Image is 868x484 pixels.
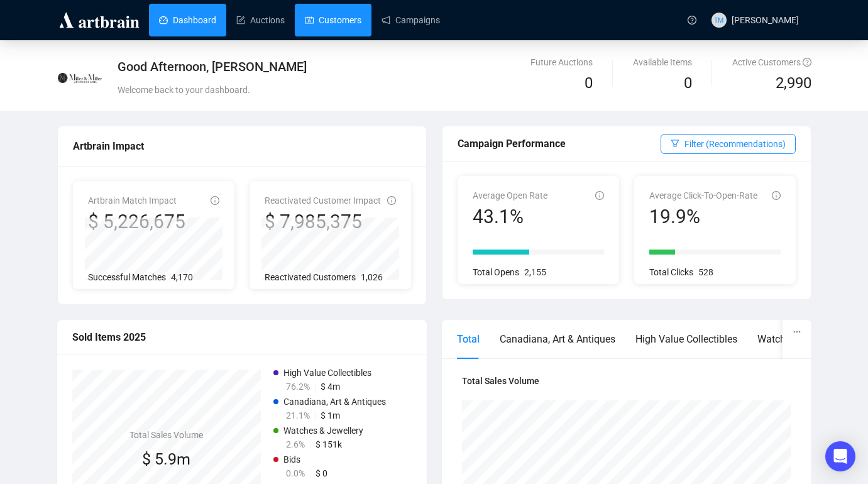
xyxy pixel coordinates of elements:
span: filter [671,139,679,148]
span: $ 4m [321,382,340,392]
span: 2,990 [776,72,811,96]
span: info-circle [387,196,396,205]
div: Artbrain Impact [73,138,411,154]
span: 0 [684,74,692,92]
button: ellipsis [783,320,811,344]
span: Reactivated Customer Impact [265,195,381,206]
span: Active Customers [732,57,811,67]
div: Welcome back to your dashboard. [118,83,557,97]
a: Campaigns [382,4,440,36]
div: Canadiana, Art & Antiques [500,331,615,347]
a: Auctions [236,4,285,36]
div: Sold Items 2025 [72,329,412,345]
button: Filter (Recommendations) [661,134,796,154]
span: 528 [698,267,713,277]
span: 21.1% [286,410,310,421]
div: $ 5,226,675 [88,210,185,234]
div: Good Afternoon, [PERSON_NAME] [118,58,557,75]
a: Customers [305,4,361,36]
img: 603244e16ef0a70016a8c997.jpg [58,56,102,100]
span: 76.2% [286,382,310,392]
span: info-circle [211,196,219,205]
span: Artbrain Match Impact [88,195,177,206]
div: 19.9% [649,205,757,229]
span: Bids [283,454,300,465]
div: Watches & Jewellery [757,331,849,347]
span: info-circle [772,191,781,200]
span: info-circle [595,191,604,200]
div: 43.1% [473,205,547,229]
span: question-circle [803,58,811,67]
span: Successful Matches [88,272,166,282]
span: 1,026 [361,272,383,282]
span: 0 [585,74,593,92]
div: Available Items [633,55,692,69]
span: $ 151k [316,439,342,449]
span: $ 0 [316,468,327,478]
span: 4,170 [171,272,193,282]
span: High Value Collectibles [283,368,371,378]
div: Campaign Performance [458,136,661,151]
img: logo [57,10,141,30]
span: TM [714,14,723,25]
span: Reactivated Customers [265,272,356,282]
span: Total Opens [473,267,519,277]
span: Filter (Recommendations) [684,137,786,151]
span: $ 1m [321,410,340,421]
span: 2,155 [524,267,546,277]
span: 2.6% [286,439,305,449]
span: $ 5.9m [142,450,190,468]
div: $ 7,985,375 [265,210,381,234]
span: Average Open Rate [473,190,547,201]
span: question-circle [688,16,696,25]
span: 0.0% [286,468,305,478]
div: Total [457,331,480,347]
span: Average Click-To-Open-Rate [649,190,757,201]
h4: Total Sales Volume [129,428,203,442]
span: ellipsis [793,327,801,336]
div: Future Auctions [530,55,593,69]
div: High Value Collectibles [635,331,737,347]
div: Open Intercom Messenger [825,441,855,471]
a: Dashboard [159,4,216,36]
h4: Total Sales Volume [462,374,791,388]
span: Total Clicks [649,267,693,277]
span: Canadiana, Art & Antiques [283,397,386,407]
span: Watches & Jewellery [283,426,363,436]
span: [PERSON_NAME] [732,15,799,25]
